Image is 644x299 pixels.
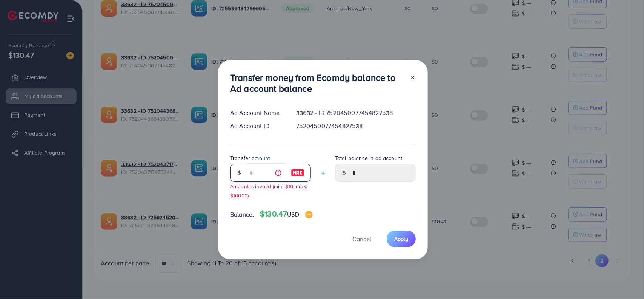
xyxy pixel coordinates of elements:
[290,108,422,117] div: 33632 - ID 7520450077454827538
[387,231,416,247] button: Apply
[291,168,304,177] img: image
[335,154,402,162] label: Total balance in ad account
[224,108,290,117] div: Ad Account Name
[224,122,290,130] div: Ad Account ID
[260,209,313,219] h4: $130.47
[230,72,404,94] h3: Transfer money from Ecomdy balance to Ad account balance
[343,231,381,247] button: Cancel
[287,210,299,218] span: USD
[612,265,638,293] iframe: Chat
[230,154,270,162] label: Transfer amount
[305,211,313,218] img: image
[352,235,371,243] span: Cancel
[230,210,254,219] span: Balance:
[230,183,307,198] small: Amount is invalid (min: $10, max: $10000)
[290,122,422,130] div: 7520450077454827538
[394,235,408,243] span: Apply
